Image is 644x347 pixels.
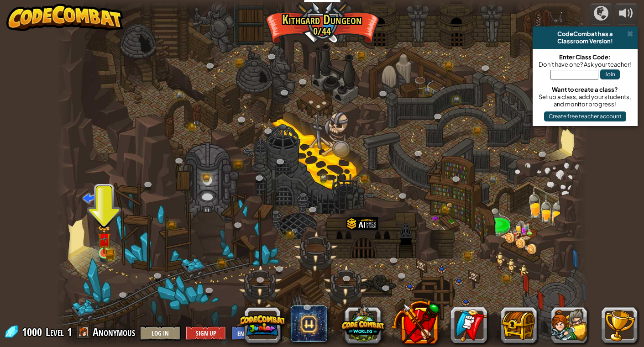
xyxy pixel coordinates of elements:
[100,236,108,243] img: portrait.png
[185,326,226,341] button: Sign Up
[537,93,633,108] div: Set up a class, add your students, and monitor progress!
[93,325,135,339] span: Anonymous
[6,4,123,31] img: CodeCombat - Learn how to code by playing a game
[615,4,638,25] button: Adjust volume
[46,325,64,340] span: Level
[537,61,633,68] div: Don't have one? Ask your teacher!
[590,4,613,25] button: Campaigns
[536,30,634,37] div: CodeCombat has a
[600,69,620,79] button: Join
[446,203,452,207] img: portrait.png
[537,53,633,61] div: Enter Class Code:
[140,326,181,341] button: Log In
[537,86,633,93] div: Want to create a class?
[536,37,634,45] div: Classroom Version!
[98,225,111,254] img: level-banner-unlock.png
[67,325,72,339] span: 1
[544,111,626,121] button: Create free teacher account
[22,325,45,339] span: 1000
[292,228,298,233] img: portrait.png
[193,121,199,125] img: portrait.png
